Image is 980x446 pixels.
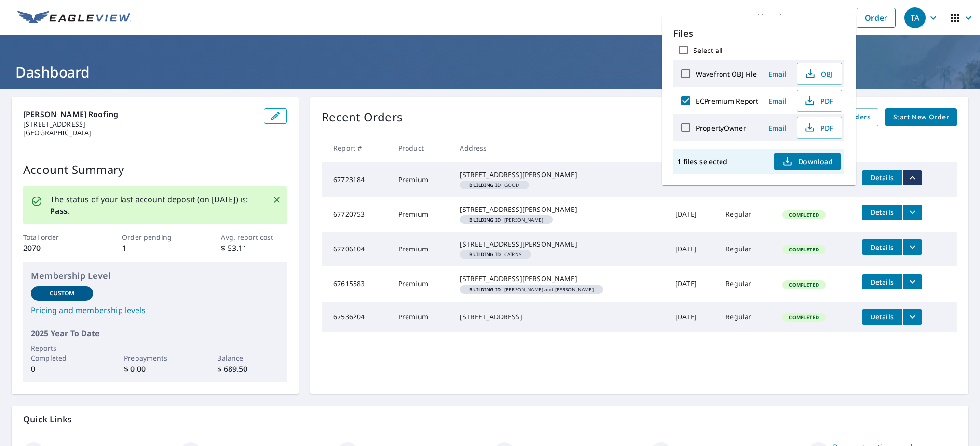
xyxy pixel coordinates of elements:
span: OBJ [803,68,834,79]
p: $ 53.11 [221,242,287,254]
td: [DATE] [667,197,718,232]
a: Start New Order [885,108,957,126]
td: 67536204 [322,302,391,332]
td: Regular [718,232,775,266]
button: Email [762,66,793,81]
p: Total order [23,232,89,242]
td: 67706104 [322,232,391,266]
p: Membership Level [31,269,279,282]
button: Email [762,120,793,135]
em: Building ID [469,217,501,222]
span: Completed [783,314,824,321]
span: PDF [803,95,834,106]
button: detailsBtn-67615583 [862,274,902,289]
label: Wavefront OBJ File [696,69,757,79]
p: 2025 Year To Date [31,328,279,339]
p: 1 files selected [677,157,727,166]
td: 67615583 [322,266,391,301]
p: [PERSON_NAME] Roofing [23,108,256,120]
p: $ 689.50 [217,363,279,375]
span: Details [868,208,897,217]
button: filesDropdownBtn-67615583 [902,274,922,289]
label: Select all [694,46,723,55]
button: detailsBtn-67723184 [862,170,902,185]
div: [STREET_ADDRESS][PERSON_NAME] [460,205,660,214]
td: [DATE] [667,232,718,266]
b: Pass [50,206,68,216]
td: Premium [391,232,452,266]
span: Completed [783,211,824,218]
td: [DATE] [667,266,718,301]
label: PropertyOwner [696,123,746,132]
div: [STREET_ADDRESS][PERSON_NAME] [460,274,660,284]
em: Building ID [469,183,501,187]
button: filesDropdownBtn-67706104 [902,239,922,255]
td: Premium [391,197,452,232]
td: 67720753 [322,197,391,232]
span: PDF [803,122,834,133]
span: Start New Order [893,111,949,123]
td: Premium [391,302,452,332]
p: Quick Links [23,413,957,425]
span: Completed [783,281,824,288]
span: Download [782,156,833,167]
p: Avg. report cost [221,232,287,242]
p: [STREET_ADDRESS] [23,120,256,129]
em: Building ID [469,252,501,257]
div: TA [904,7,926,28]
label: ECPremium Report [696,96,758,105]
img: EV Logo [17,11,131,25]
button: OBJ [797,63,842,85]
p: 0 [31,363,93,375]
td: Regular [718,302,775,332]
span: Details [868,173,897,182]
span: Email [766,123,789,132]
p: 2070 [23,242,89,254]
div: [STREET_ADDRESS] [460,312,660,322]
td: Regular [718,266,775,301]
td: Premium [391,162,452,197]
a: Order [857,8,896,28]
p: Recent Orders [322,108,403,126]
span: Details [868,312,897,321]
th: Product [391,134,452,162]
button: Email [762,93,793,108]
div: [STREET_ADDRESS][PERSON_NAME] [460,170,660,180]
p: $ 0.00 [124,363,186,375]
td: 67723184 [322,162,391,197]
span: Details [868,277,897,287]
button: filesDropdownBtn-67720753 [902,205,922,220]
button: Download [774,153,841,170]
p: Prepayments [124,353,186,363]
p: 1 [122,242,188,254]
th: Report # [322,134,391,162]
button: detailsBtn-67706104 [862,239,902,255]
p: Balance [217,353,279,363]
p: Custom [50,289,75,298]
em: Building ID [469,287,501,292]
span: Completed [783,246,824,253]
td: Premium [391,266,452,301]
p: The status of your last account deposit (on [DATE]) is: . [50,194,261,217]
span: CAIRNS [463,252,527,257]
button: detailsBtn-67720753 [862,205,902,220]
p: [GEOGRAPHIC_DATA] [23,129,256,137]
button: filesDropdownBtn-67536204 [902,309,922,325]
span: Email [766,96,789,105]
p: Order pending [122,232,188,242]
span: GOOD [463,183,525,187]
span: [PERSON_NAME] and [PERSON_NAME] [463,287,599,292]
button: Close [271,194,283,206]
span: Details [868,243,897,252]
p: Account Summary [23,161,287,178]
th: Address [452,134,667,162]
span: Email [766,69,789,79]
p: Reports Completed [31,343,93,363]
a: Pricing and membership levels [31,304,279,316]
td: [DATE] [667,302,718,332]
button: detailsBtn-67536204 [862,309,902,325]
p: Files [673,27,844,40]
button: PDF [797,90,842,112]
span: [PERSON_NAME] [463,217,549,222]
button: filesDropdownBtn-67723184 [902,170,922,185]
